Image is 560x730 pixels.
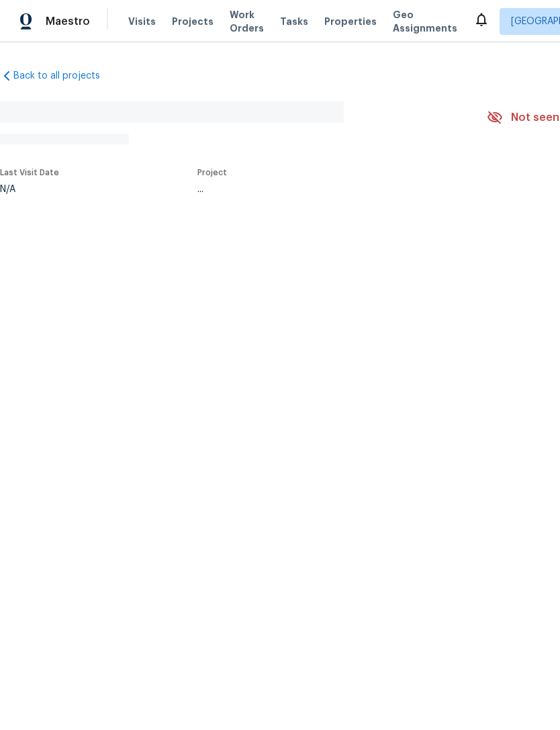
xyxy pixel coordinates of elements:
[172,15,214,28] span: Projects
[324,15,377,28] span: Properties
[197,169,227,177] span: Project
[46,15,90,28] span: Maestro
[128,15,156,28] span: Visits
[230,8,264,35] span: Work Orders
[280,17,308,26] span: Tasks
[197,185,455,194] div: ...
[393,8,457,35] span: Geo Assignments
